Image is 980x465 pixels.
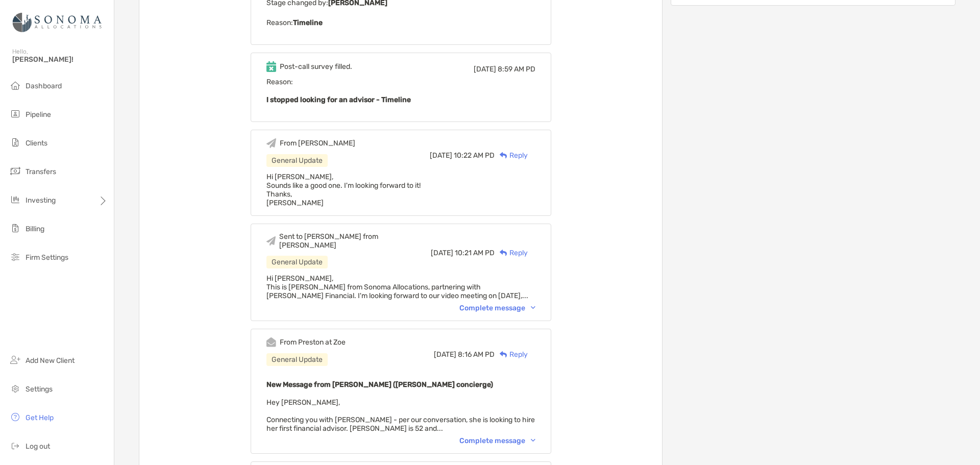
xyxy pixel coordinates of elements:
img: transfers icon [9,165,21,177]
img: pipeline icon [9,108,21,120]
span: Pipeline [26,110,51,119]
span: Transfers [26,167,56,176]
span: Settings [26,385,53,394]
img: Event icon [266,337,276,347]
div: Sent to [PERSON_NAME] from [PERSON_NAME] [279,232,431,250]
span: 10:21 AM PD [455,249,495,257]
img: Zoe Logo [12,4,102,41]
div: Post-call survey filled. [280,62,352,71]
img: dashboard icon [9,79,21,91]
div: General Update [266,256,328,268]
img: Chevron icon [531,306,535,309]
span: Clients [26,139,47,148]
span: 8:59 AM PD [498,65,535,74]
span: Hey [PERSON_NAME], Connecting you with [PERSON_NAME] - per our conversation, she is looking to hi... [266,398,535,433]
img: firm-settings icon [9,251,21,263]
div: General Update [266,154,328,167]
img: investing icon [9,193,21,206]
img: Event icon [266,61,276,72]
b: Timeline [293,18,323,27]
div: From [PERSON_NAME] [280,139,355,148]
div: Reply [495,248,528,258]
img: settings icon [9,382,21,395]
div: Reply [495,349,528,360]
img: Chevron icon [531,439,535,442]
span: 10:22 AM PD [454,151,495,160]
span: [PERSON_NAME]! [12,55,108,64]
img: logout icon [9,439,21,452]
img: Reply icon [500,250,507,256]
span: Firm Settings [26,253,68,262]
span: Add New Client [26,356,75,365]
span: Hi [PERSON_NAME], This is [PERSON_NAME] from Sonoma Allocations, partnering with [PERSON_NAME] Fi... [266,274,528,300]
img: add_new_client icon [9,354,21,366]
div: Complete message [459,436,535,445]
img: Event icon [266,138,276,148]
span: Billing [26,225,44,233]
span: [DATE] [474,65,496,74]
img: get-help icon [9,411,21,423]
img: clients icon [9,136,21,149]
img: billing icon [9,222,21,234]
div: From Preston at Zoe [280,338,346,347]
span: Hi [PERSON_NAME], Sounds like a good one. I'm looking forward to it! Thanks, [PERSON_NAME] [266,173,421,207]
img: Reply icon [500,152,507,159]
div: General Update [266,353,328,366]
img: Event icon [266,236,276,246]
span: Reason: [266,78,535,106]
b: New Message from [PERSON_NAME] ([PERSON_NAME] concierge) [266,380,493,389]
span: Investing [26,196,56,205]
div: Reply [495,150,528,161]
span: [DATE] [430,151,452,160]
span: Log out [26,442,50,451]
span: [DATE] [431,249,453,257]
b: I stopped looking for an advisor - Timeline [266,95,411,104]
img: Reply icon [500,351,507,358]
span: Dashboard [26,82,62,90]
span: 8:16 AM PD [458,350,495,359]
div: Complete message [459,304,535,312]
span: Get Help [26,413,54,422]
span: [DATE] [434,350,456,359]
p: Reason: [266,16,535,29]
